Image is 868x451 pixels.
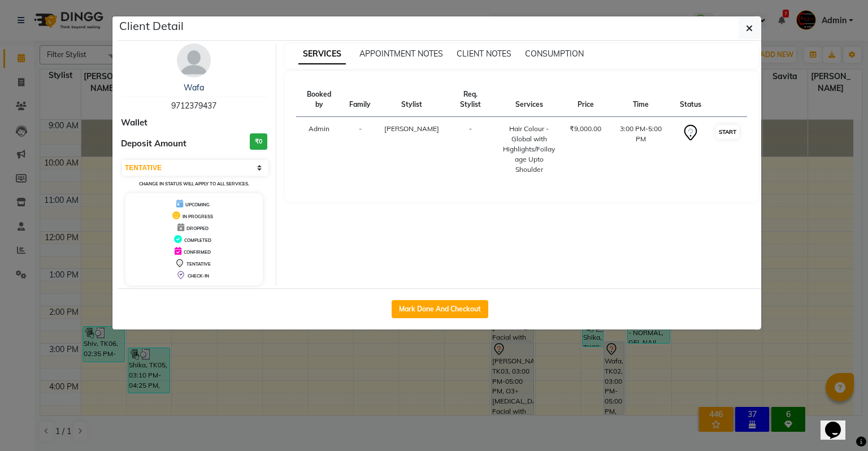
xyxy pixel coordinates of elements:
a: Wafa [184,83,204,93]
iframe: chat widget [821,406,857,440]
span: APPOINTMENT NOTES [359,49,443,59]
td: - [342,117,377,182]
h5: Client Detail [119,18,184,34]
span: 9712379437 [171,101,216,111]
td: - [446,117,495,182]
span: TENTATIVE [186,261,211,267]
div: ₹9,000.00 [570,124,601,134]
th: Status [673,83,708,117]
button: Mark Done And Checkout [392,300,488,318]
span: Deposit Amount [121,137,186,150]
th: Stylist [377,83,446,117]
span: IN PROGRESS [183,214,213,219]
span: SERVICES [298,44,346,64]
th: Family [342,83,377,117]
span: DROPPED [186,225,209,231]
span: CONSUMPTION [525,49,584,59]
td: 3:00 PM-5:00 PM [608,117,673,182]
small: Change in status will apply to all services. [139,181,249,187]
th: Time [608,83,673,117]
th: Services [495,83,563,117]
span: Wallet [121,116,147,129]
td: Admin [296,117,343,182]
th: Req. Stylist [446,83,495,117]
span: CLIENT NOTES [457,49,511,59]
img: avatar [177,44,211,77]
span: UPCOMING [185,202,210,207]
span: CHECK-IN [188,273,209,279]
span: COMPLETED [184,237,211,243]
th: Booked by [296,83,343,117]
h3: ₹0 [250,133,267,150]
div: Hair Colour - Global with Highlights/Foilayage Upto Shoulder [502,124,556,175]
span: CONFIRMED [184,249,211,255]
button: START [716,125,739,139]
th: Price [563,83,608,117]
span: [PERSON_NAME] [384,124,439,133]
